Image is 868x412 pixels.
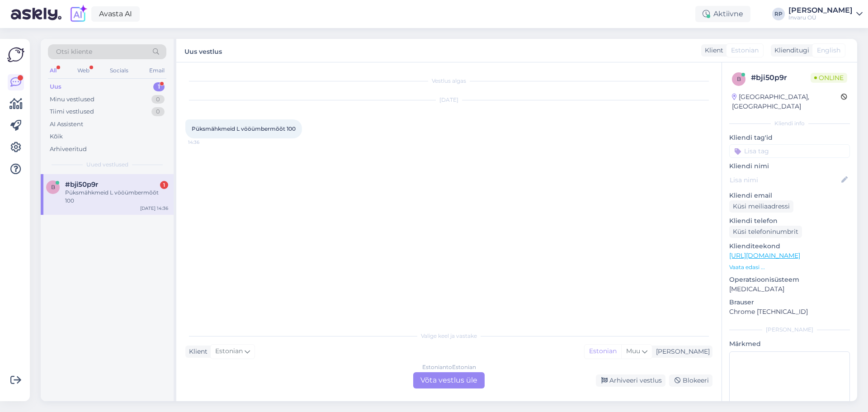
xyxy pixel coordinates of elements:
[50,82,61,91] div: Uus
[140,205,168,212] div: [DATE] 14:36
[596,374,665,387] div: Arhiveeri vestlus
[729,275,850,284] p: Operatsioonisüsteem
[151,95,165,104] div: 0
[811,73,847,83] span: Online
[729,144,850,158] input: Lisa tag
[184,44,222,57] label: Uus vestlus
[729,326,850,334] div: [PERSON_NAME]
[771,46,809,55] div: Klienditugi
[160,181,168,189] div: 1
[153,82,165,91] div: 1
[788,14,853,21] div: Invaru OÜ
[56,47,92,57] span: Otsi kliente
[108,65,130,76] div: Socials
[732,92,841,111] div: [GEOGRAPHIC_DATA], [GEOGRAPHIC_DATA]
[729,339,850,349] p: Märkmed
[50,145,87,154] div: Arhiveeritud
[729,191,850,200] p: Kliendi email
[585,345,621,358] div: Estonian
[701,46,723,55] div: Klient
[215,346,243,356] span: Estonian
[48,65,58,76] div: All
[729,251,800,260] a: [URL][DOMAIN_NAME]
[729,263,850,271] p: Vaata edasi ...
[729,284,850,294] p: [MEDICAL_DATA]
[147,65,166,76] div: Email
[731,46,759,55] span: Estonian
[730,175,840,185] input: Lisa nimi
[729,226,802,238] div: Küsi telefoninumbrit
[65,189,168,205] div: Püksmähkmeid L vööümbermõõt 100
[737,76,741,82] span: b
[788,7,853,14] div: [PERSON_NAME]
[151,107,165,116] div: 0
[185,347,208,356] div: Klient
[50,120,83,129] div: AI Assistent
[729,133,850,142] p: Kliendi tag'id
[50,95,94,104] div: Minu vestlused
[75,65,91,76] div: Web
[65,180,98,189] span: #bji50p9r
[729,242,850,251] p: Klienditeekond
[751,72,811,83] div: # bji50p9r
[817,46,840,55] span: English
[422,363,476,371] div: Estonian to Estonian
[626,347,640,355] span: Muu
[91,6,140,22] a: Avasta AI
[652,347,710,356] div: [PERSON_NAME]
[729,307,850,317] p: Chrome [TECHNICAL_ID]
[192,125,296,132] span: Püksmähkmeid L vööümbermõõt 100
[695,6,750,22] div: Aktiivne
[669,374,712,387] div: Blokeeri
[86,161,128,169] span: Uued vestlused
[69,5,88,24] img: explore-ai
[729,119,850,128] div: Kliendi info
[788,7,863,21] a: [PERSON_NAME]Invaru OÜ
[185,96,712,104] div: [DATE]
[729,161,850,171] p: Kliendi nimi
[50,132,63,141] div: Kõik
[413,372,485,388] div: Võta vestlus üle
[729,200,793,213] div: Küsi meiliaadressi
[188,139,222,146] span: 14:36
[7,46,24,63] img: Askly Logo
[185,332,712,340] div: Valige keel ja vastake
[729,216,850,226] p: Kliendi telefon
[729,298,850,307] p: Brauser
[185,77,712,85] div: Vestlus algas
[51,184,55,190] span: b
[50,107,94,116] div: Tiimi vestlused
[772,8,785,20] div: RP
